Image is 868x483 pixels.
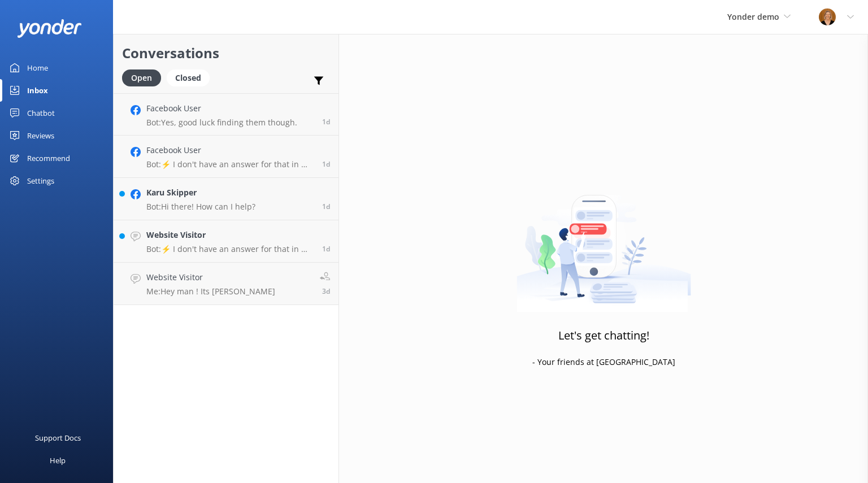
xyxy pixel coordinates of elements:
[146,159,314,169] p: Bot: ⚡ I don't have an answer for that in my knowledge base. Please try and rephrase your questio...
[114,178,338,220] a: Karu SkipperBot:Hi there! How can I help?1d
[727,11,779,22] span: Yonder demo
[122,71,167,84] a: Open
[27,147,70,169] div: Recommend
[146,244,314,254] p: Bot: ⚡ I don't have an answer for that in my knowledge base. Please try and rephrase your questio...
[167,69,210,86] div: Closed
[322,244,330,254] span: Aug 19 2025 05:32pm (UTC -05:00) America/Chicago
[558,327,649,345] h3: Let's get chatting!
[146,271,275,284] h4: Website Visitor
[322,202,330,211] span: Aug 19 2025 05:35pm (UTC -05:00) America/Chicago
[146,286,275,297] p: Me: Hey man ! Its [PERSON_NAME]
[27,169,54,192] div: Settings
[122,42,330,64] h2: Conversations
[146,202,255,212] p: Bot: Hi there! How can I help?
[114,263,338,305] a: Website VisitorMe:Hey man ! Its [PERSON_NAME]3d
[114,220,338,263] a: Website VisitorBot:⚡ I don't have an answer for that in my knowledge base. Please try and rephras...
[146,186,255,199] h4: Karu Skipper
[27,79,48,102] div: Inbox
[27,102,55,124] div: Chatbot
[146,229,314,241] h4: Website Visitor
[819,8,836,25] img: 1-1617059290.jpg
[322,286,330,296] span: Aug 18 2025 04:08pm (UTC -05:00) America/Chicago
[532,356,675,368] p: - Your friends at [GEOGRAPHIC_DATA]
[517,171,691,312] img: artwork of a man stealing a conversation from at giant smartphone
[27,56,48,79] div: Home
[146,118,297,128] p: Bot: Yes, good luck finding them though.
[146,144,314,156] h4: Facebook User
[322,159,330,169] span: Aug 19 2025 05:39pm (UTC -05:00) America/Chicago
[167,71,215,84] a: Closed
[17,19,82,38] img: yonder-white-logo.png
[322,117,330,127] span: Aug 19 2025 05:44pm (UTC -05:00) America/Chicago
[27,124,54,147] div: Reviews
[114,136,338,178] a: Facebook UserBot:⚡ I don't have an answer for that in my knowledge base. Please try and rephrase ...
[50,449,66,472] div: Help
[146,102,297,115] h4: Facebook User
[122,69,161,86] div: Open
[35,427,81,449] div: Support Docs
[114,93,338,136] a: Facebook UserBot:Yes, good luck finding them though.1d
